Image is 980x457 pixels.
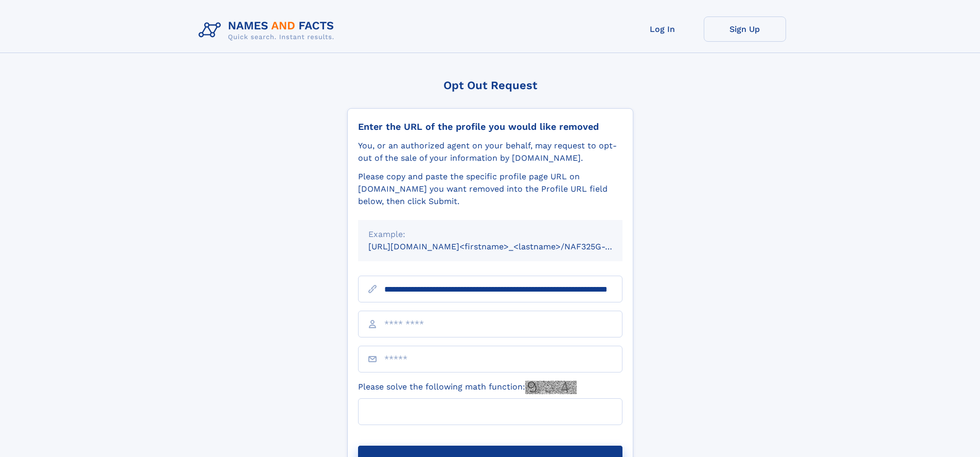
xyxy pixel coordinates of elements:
div: Please copy and paste the specific profile page URL on [DOMAIN_NAME] you want removed into the Pr... [358,171,622,208]
div: Opt Out Request [347,79,633,92]
a: Log In [621,16,704,42]
div: Enter the URL of the profile you would like removed [358,121,622,132]
small: [URL][DOMAIN_NAME]<firstname>_<lastname>/NAF325G-xxxxxxxx [368,242,642,251]
a: Sign Up [704,16,786,42]
label: Please solve the following math function: [358,381,577,394]
div: Example: [368,228,612,241]
div: You, or an authorized agent on your behalf, may request to opt-out of the sale of your informatio... [358,140,622,164]
img: Logo Names and Facts [194,16,343,44]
